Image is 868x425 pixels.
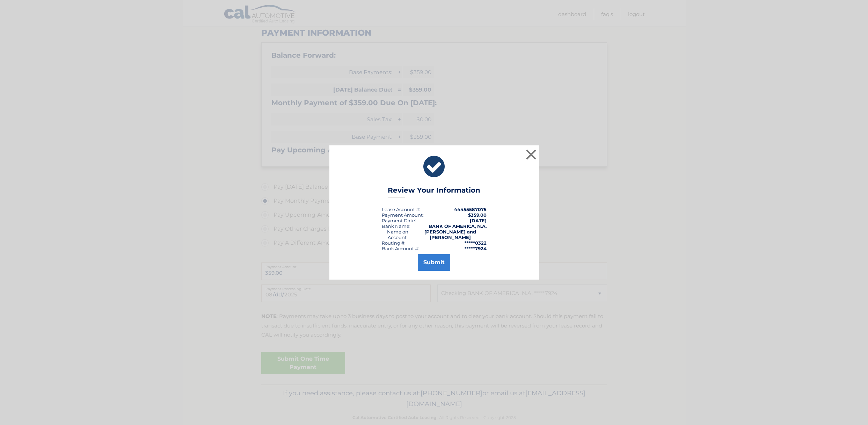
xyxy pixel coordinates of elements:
[382,246,419,251] div: Bank Account #:
[429,223,487,229] strong: BANK OF AMERICA, N.A.
[454,207,487,212] strong: 44455587075
[424,229,476,240] strong: [PERSON_NAME] and [PERSON_NAME]
[468,212,487,218] span: $359.00
[382,229,414,240] div: Name on Account:
[388,186,480,198] h3: Review Your Information
[382,218,416,223] div: :
[524,147,538,161] button: ×
[382,223,410,229] div: Bank Name:
[418,254,450,271] button: Submit
[382,218,415,223] span: Payment Date
[470,218,487,223] span: [DATE]
[382,207,420,212] div: Lease Account #:
[382,240,406,246] div: Routing #:
[382,212,424,218] div: Payment Amount:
